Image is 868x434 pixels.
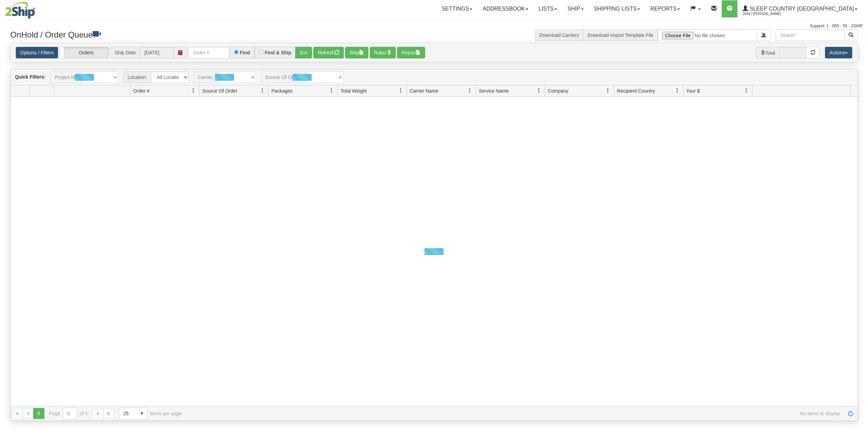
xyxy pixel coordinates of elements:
span: Carrier Name [410,87,438,94]
a: Options / Filters [16,47,58,58]
span: 2044 / [PERSON_NAME] [743,11,794,17]
button: Refresh [313,47,344,58]
a: Your $ filter column settings [741,85,752,96]
span: select [136,408,147,419]
a: Refresh [845,408,856,419]
a: Service Name filter column settings [533,85,545,96]
span: Ship Date [110,47,140,58]
label: Orders [60,47,109,58]
div: Support: 1 - 855 - 55 - 2SHIP [5,23,863,29]
a: Company filter column settings [602,85,614,96]
span: Location: [123,71,151,83]
button: Search [844,29,858,41]
span: 25 [123,410,132,417]
iframe: chat widget [852,182,867,252]
a: Shipping lists [589,0,645,17]
span: Company [548,87,568,94]
span: items per page [119,408,182,419]
span: Order # [133,87,149,94]
a: Addressbook [477,0,533,17]
span: Recipient Country [617,87,655,94]
label: Find [240,50,250,55]
input: Import [658,29,757,41]
img: logo2044.jpg [5,2,35,19]
input: Search [776,29,844,41]
span: Sleep Country [GEOGRAPHIC_DATA] [748,6,854,12]
button: Rates [370,47,396,58]
button: Actions [825,47,852,58]
h3: OnHold / Order Queue [10,29,429,39]
a: Settings [436,0,477,17]
a: Ship [562,0,588,17]
span: Page sizes drop down [119,408,148,419]
label: Find & Ship [265,50,291,55]
button: Go! [295,47,312,58]
button: Ship [345,47,368,58]
span: Service Name [479,87,509,94]
a: Source Of Order filter column settings [257,85,268,96]
span: Your $ [686,87,700,94]
a: Download Import Template File [587,32,653,38]
span: No items to display [191,411,840,416]
a: Reports [645,0,685,17]
a: Total Weight filter column settings [395,85,407,96]
a: Recipient Country filter column settings [672,85,683,96]
a: Packages filter column settings [326,85,337,96]
span: Total Weight [340,87,367,94]
button: Report [397,47,425,58]
a: Carrier Name filter column settings [464,85,476,96]
a: Order # filter column settings [188,85,199,96]
input: Order # [189,47,230,58]
div: grid toolbar [11,69,857,85]
span: Page 0 [33,408,44,419]
span: Packages [271,87,292,94]
span: Page of 0 [49,408,88,419]
a: Sleep Country [GEOGRAPHIC_DATA] 2044 / [PERSON_NAME] [737,0,863,17]
label: Quick Filters: [15,73,45,80]
span: Source Of Order [202,87,238,94]
a: Lists [533,0,562,17]
a: Download Carriers [539,32,579,38]
span: Total [756,47,779,58]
